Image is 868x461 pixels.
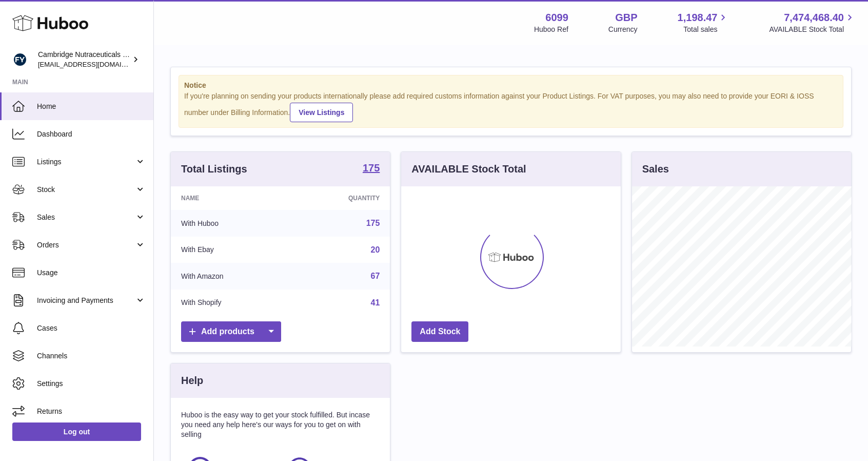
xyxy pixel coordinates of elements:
td: With Amazon [171,263,291,290]
span: Listings [37,157,135,167]
th: Quantity [291,186,390,210]
span: Invoicing and Payments [37,296,135,305]
div: Currency [608,25,638,34]
a: Add products [181,321,281,342]
span: AVAILABLE Stock Total [769,25,856,34]
p: Huboo is the easy way to get your stock fulfilled. But incase you need any help here's our ways f... [181,410,380,439]
a: Add Stock [411,321,468,342]
span: 7,474,468.40 [784,11,844,25]
h3: Help [181,374,203,388]
span: Orders [37,240,135,250]
strong: 175 [363,163,380,173]
h3: Sales [642,162,669,176]
a: 7,474,468.40 AVAILABLE Stock Total [769,11,856,34]
a: 20 [371,245,380,254]
span: Channels [37,351,146,361]
strong: 6099 [545,11,568,25]
span: Total sales [683,25,729,34]
span: Home [37,102,146,111]
a: 67 [371,272,380,280]
a: 41 [371,298,380,307]
a: 1,198.47 Total sales [678,11,729,34]
div: If you're planning on sending your products internationally please add required customs informati... [184,91,838,122]
td: With Shopify [171,290,291,316]
div: Cambridge Nutraceuticals Ltd [38,50,130,69]
span: Settings [37,379,146,389]
td: With Huboo [171,210,291,237]
span: Stock [37,185,135,195]
th: Name [171,186,291,210]
td: With Ebay [171,237,291,263]
span: Returns [37,407,146,416]
div: Huboo Ref [534,25,568,34]
a: Log out [12,422,141,441]
a: 175 [363,163,380,175]
span: Dashboard [37,129,146,139]
img: huboo@camnutra.com [12,52,28,67]
span: 1,198.47 [678,11,718,25]
h3: AVAILABLE Stock Total [411,162,526,176]
h3: Total Listings [181,162,247,176]
span: Cases [37,323,146,333]
strong: Notice [184,81,838,90]
span: Sales [37,213,135,222]
a: View Listings [290,103,353,122]
span: Usage [37,268,146,278]
span: [EMAIL_ADDRESS][DOMAIN_NAME] [38,60,151,68]
a: 175 [366,219,380,227]
strong: GBP [615,11,637,25]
